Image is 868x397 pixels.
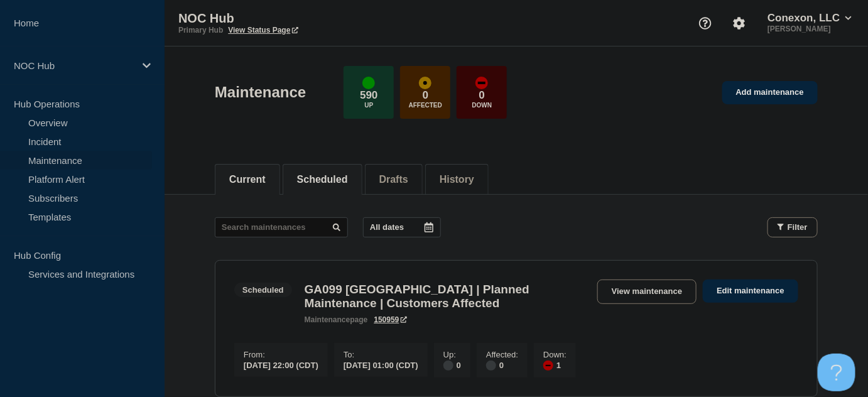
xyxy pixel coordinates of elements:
[472,102,492,109] p: Down
[374,315,406,324] a: 150959
[229,174,266,185] button: Current
[486,350,518,359] p: Affected :
[14,60,134,71] p: NOC Hub
[363,217,441,237] button: All dates
[215,84,306,101] h1: Maintenance
[244,350,318,359] p: From :
[703,280,798,303] a: Edit maintenance
[379,174,408,185] button: Drafts
[344,359,418,370] div: [DATE] 01:00 (CDT)
[423,89,428,102] p: 0
[788,222,808,232] span: Filter
[305,315,350,324] span: maintenance
[726,10,752,36] button: Account settings
[305,315,368,324] p: page
[765,24,854,33] p: [PERSON_NAME]
[768,217,818,237] button: Filter
[297,174,348,185] button: Scheduled
[419,77,431,89] div: affected
[486,359,518,371] div: 0
[360,89,377,102] p: 590
[479,89,485,102] p: 0
[486,361,496,371] div: disabled
[362,77,375,89] div: up
[692,10,719,36] button: Support
[443,361,453,371] div: disabled
[475,77,488,89] div: down
[818,354,855,391] iframe: Help Scout Beacon - Open
[543,359,567,371] div: 1
[370,222,404,232] p: All dates
[765,12,854,24] button: Conexon, LLC
[543,361,553,371] div: down
[178,26,223,35] p: Primary Hub
[543,350,567,359] p: Down :
[228,26,298,35] a: View Status Page
[244,359,318,370] div: [DATE] 22:00 (CDT)
[242,285,284,295] div: Scheduled
[178,11,430,26] p: NOC Hub
[443,350,461,359] p: Up :
[722,81,818,104] a: Add maintenance
[364,102,373,109] p: Up
[344,350,418,359] p: To :
[305,283,585,310] h3: GA099 [GEOGRAPHIC_DATA] | Planned Maintenance | Customers Affected
[215,217,348,237] input: Search maintenances
[409,102,442,109] p: Affected
[443,359,461,371] div: 0
[597,280,697,304] a: View maintenance
[440,174,474,185] button: History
